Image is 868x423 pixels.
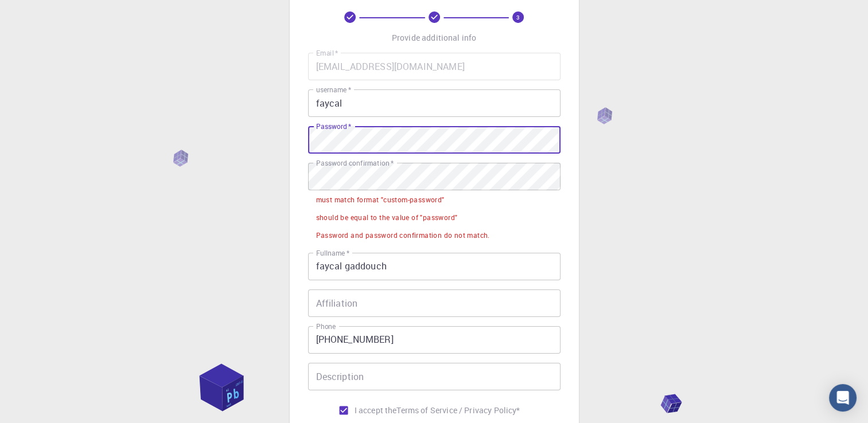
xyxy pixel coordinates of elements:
[316,248,349,258] label: Fullname
[392,32,476,44] p: Provide additional info
[316,158,394,168] label: Password confirmation
[316,212,458,224] div: should be equal to the value of "password"
[316,322,336,331] label: Phone
[316,85,351,95] label: username
[396,405,520,416] a: Terms of Service / Privacy Policy*
[355,405,397,416] span: I accept the
[829,384,857,412] div: Open Intercom Messenger
[396,405,520,416] p: Terms of Service / Privacy Policy *
[316,194,445,206] div: must match format "custom-password"
[316,122,351,131] label: Password
[316,48,338,58] label: Email
[316,230,490,241] div: Password and password confirmation do not match.
[516,13,520,21] text: 3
